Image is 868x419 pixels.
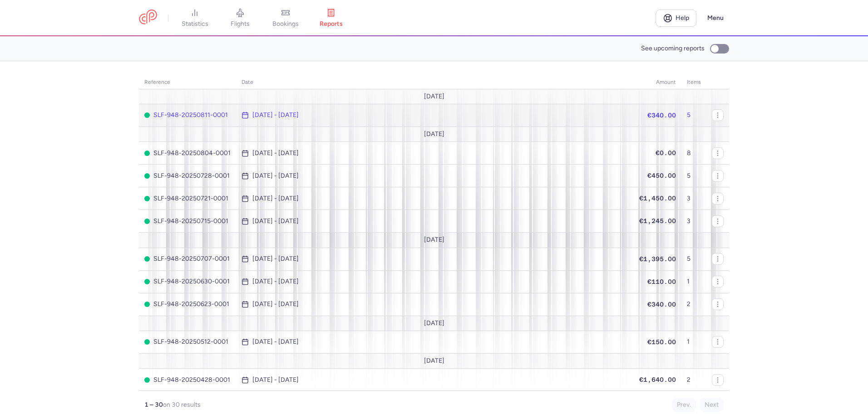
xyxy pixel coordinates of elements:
span: €450.00 [647,172,676,179]
span: €1,395.00 [639,255,676,263]
a: statistics [172,8,217,28]
th: reference [139,76,236,89]
button: Next [700,398,724,412]
span: SLF-948-20250811-0001 [144,112,231,119]
a: bookings [263,8,308,28]
span: SLF-948-20250728-0001 [144,172,231,180]
span: €110.00 [647,278,676,285]
span: statistics [182,20,208,28]
span: SLF-948-20250707-0001 [144,255,231,263]
a: Help [656,10,696,27]
time: [DATE] - [DATE] [252,218,299,225]
time: [DATE] - [DATE] [252,172,299,180]
th: date [236,76,634,89]
span: SLF-948-20250804-0001 [144,150,231,157]
a: CitizenPlane red outlined logo [139,10,157,26]
td: 3 [681,187,706,210]
time: [DATE] - [DATE] [252,301,299,308]
span: on 30 results [163,401,201,409]
span: Help [676,15,689,21]
button: Menu [702,10,729,27]
td: 5 [681,104,706,127]
span: SLF-948-20250715-0001 [144,218,231,225]
td: 5 [681,248,706,270]
span: SLF-948-20250630-0001 [144,278,231,285]
span: flights [231,20,250,28]
td: 1 [681,270,706,293]
time: [DATE] - [DATE] [252,195,299,202]
span: [DATE] [424,131,444,138]
td: 2 [681,293,706,316]
th: amount [634,76,681,89]
span: €1,640.00 [639,376,676,383]
time: [DATE] - [DATE] [252,112,299,119]
span: €150.00 [647,338,676,346]
span: [DATE] [424,320,444,327]
a: reports [308,8,354,28]
span: €1,245.00 [639,217,676,224]
span: SLF-948-20250428-0001 [144,376,231,384]
span: SLF-948-20250623-0001 [144,301,231,308]
time: [DATE] - [DATE] [252,255,299,263]
a: flights [217,8,263,28]
span: €340.00 [647,112,676,119]
span: [DATE] [424,93,444,100]
time: [DATE] - [DATE] [252,150,299,157]
time: [DATE] - [DATE] [252,338,299,346]
td: 1 [681,331,706,353]
span: [DATE] [424,236,444,244]
span: €1,450.00 [639,195,676,202]
time: [DATE] - [DATE] [252,376,299,384]
span: [DATE] [424,357,444,365]
button: Prev. [672,398,696,412]
span: See upcoming reports [641,45,705,52]
td: 8 [681,142,706,165]
span: bookings [272,20,299,28]
td: 3 [681,210,706,233]
span: reports [320,20,343,28]
td: 5 [681,165,706,187]
span: €340.00 [647,301,676,308]
span: SLF-948-20250512-0001 [144,338,231,346]
td: 2 [681,369,706,391]
span: €0.00 [656,149,676,156]
th: items [681,76,706,89]
span: SLF-948-20250721-0001 [144,195,231,202]
strong: 1 – 30 [144,401,163,409]
time: [DATE] - [DATE] [252,278,299,285]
